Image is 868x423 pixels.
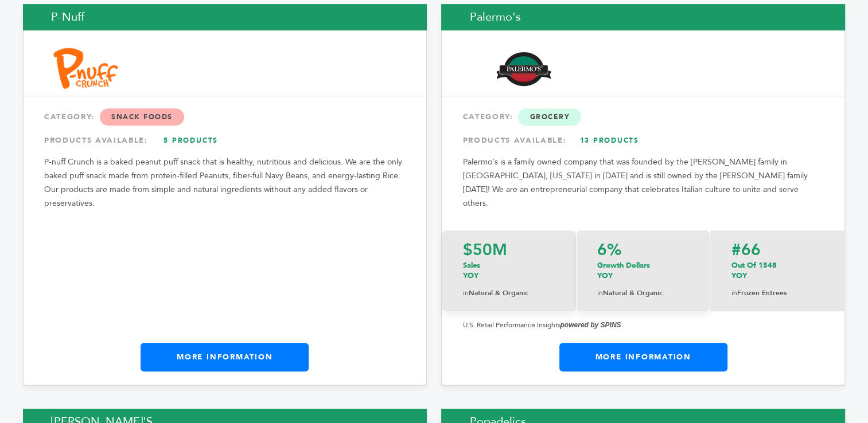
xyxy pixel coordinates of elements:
div: PRODUCTS AVAILABLE: [462,130,824,151]
img: Palermo's [470,50,577,89]
a: 5 Products [151,130,231,151]
p: U.S. Retail Performance Insights [462,318,824,332]
span: YOY [597,271,613,281]
a: 13 Products [569,130,649,151]
a: More Information [559,343,727,371]
p: Frozen Entrees [731,287,824,300]
span: in [462,288,468,297]
strong: powered by SPINS [560,321,621,329]
img: P-nuff [52,45,126,93]
a: More Information [141,343,309,371]
span: Snack Foods [100,108,184,126]
div: PRODUCTS AVAILABLE: [44,130,406,151]
span: YOY [462,271,478,281]
p: P-nuff Crunch is a baked peanut puff snack that is healthy, nutritious and delicious. We are the ... [44,155,406,210]
p: Sales [462,260,555,281]
p: Natural & Organic [597,287,689,300]
h2: P-nuff [23,4,427,30]
p: #66 [731,242,824,258]
p: Growth Dollars [597,260,689,281]
p: 6% [597,242,689,258]
div: CATEGORY: [462,107,824,127]
h2: Palermo's [441,4,845,30]
p: Out of 1548 [731,260,824,281]
span: in [597,288,603,297]
span: YOY [731,271,746,281]
p: Natural & Organic [462,287,555,300]
p: $50M [462,242,555,258]
span: Grocery [518,108,581,126]
div: CATEGORY: [44,107,406,127]
span: in [731,288,737,297]
p: Palermo's is a family owned company that was founded by the [PERSON_NAME] family in [GEOGRAPHIC_D... [462,155,824,210]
